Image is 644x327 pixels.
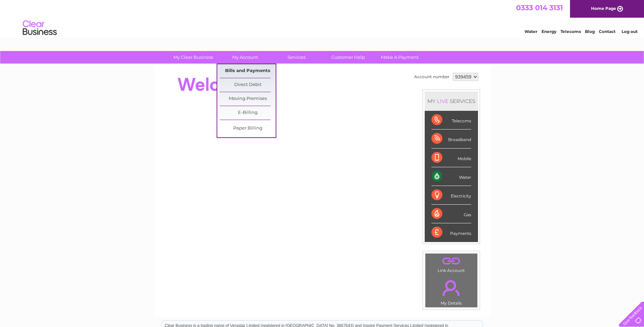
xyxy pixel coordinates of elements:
[622,29,638,34] a: Log out
[431,167,471,186] div: Water
[217,51,273,64] a: My Account
[431,223,471,242] div: Payments
[220,78,276,92] a: Direct Debit
[162,4,483,33] div: Clear Business is a trading name of Verastar Limited (registered in [GEOGRAPHIC_DATA] No. 3667643...
[599,29,615,34] a: Contact
[431,186,471,205] div: Electricity
[372,51,428,64] a: Make A Payment
[320,51,376,64] a: Customer Help
[220,106,276,120] a: E-Billing
[425,253,478,275] td: Link Account
[22,18,57,38] img: logo.png
[220,64,276,78] a: Bills and Payments
[425,274,478,308] td: My Details
[560,29,581,34] a: Telecoms
[165,51,221,64] a: My Clear Business
[427,276,476,300] a: .
[431,130,471,148] div: Broadband
[431,149,471,167] div: Mobile
[269,51,325,64] a: Services
[220,122,276,135] a: Paper Billing
[585,29,595,34] a: Blog
[427,255,476,267] a: .
[525,29,537,34] a: Water
[431,205,471,223] div: Gas
[425,91,478,111] div: MY SERVICES
[516,3,563,12] a: 0333 014 3131
[431,111,471,130] div: Telecoms
[412,71,451,83] td: Account number
[220,92,276,106] a: Moving Premises
[541,29,556,34] a: Energy
[436,98,450,104] div: LIVE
